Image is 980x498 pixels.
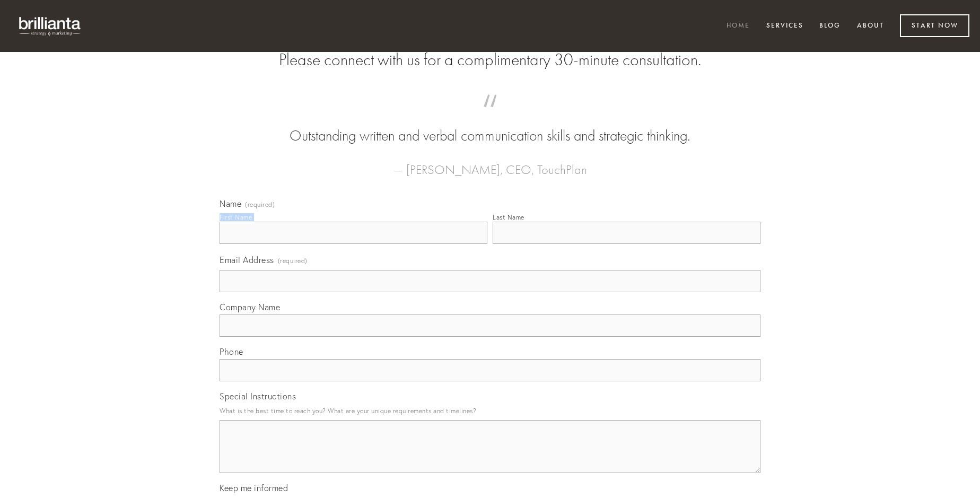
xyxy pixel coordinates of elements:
[278,254,308,268] span: (required)
[220,255,274,265] span: Email Address
[220,346,243,357] span: Phone
[220,50,760,70] h2: Please connect with us for a complimentary 30-minute consultation.
[245,202,275,208] span: (required)
[493,213,524,221] div: Last Name
[220,198,241,209] span: Name
[220,483,288,493] span: Keep me informed
[237,146,743,180] figcaption: — [PERSON_NAME], CEO, TouchPlan
[237,105,743,126] span: “
[812,18,847,35] a: Blog
[220,302,280,312] span: Company Name
[220,391,296,401] span: Special Instructions
[720,18,757,35] a: Home
[900,14,969,37] a: Start Now
[220,213,252,221] div: First Name
[11,11,90,41] img: brillianta - research, strategy, marketing
[759,18,810,35] a: Services
[237,105,743,146] blockquote: Outstanding written and verbal communication skills and strategic thinking.
[850,18,891,35] a: About
[220,404,760,418] p: What is the best time to reach you? What are your unique requirements and timelines?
